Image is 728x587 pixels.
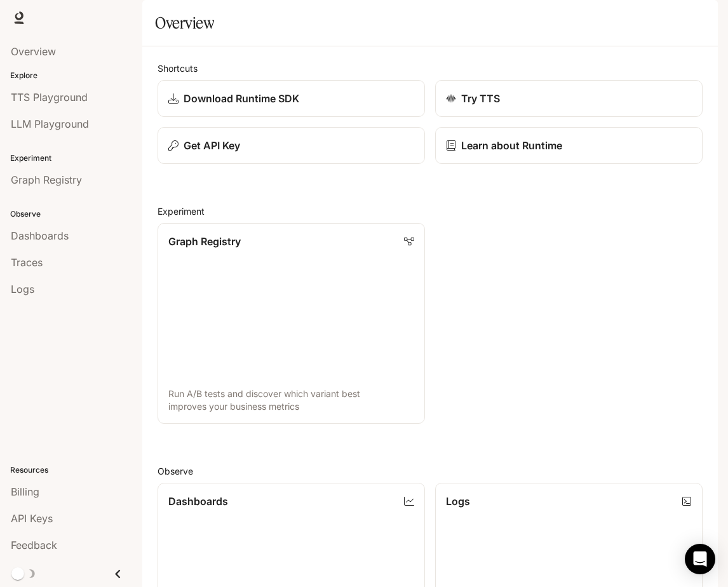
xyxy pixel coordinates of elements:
h2: Experiment [158,205,703,218]
h2: Shortcuts [158,62,703,75]
a: Learn about Runtime [435,127,703,164]
p: Try TTS [461,91,500,106]
div: Open Intercom Messenger [685,544,715,574]
p: Logs [446,494,470,509]
p: Learn about Runtime [461,138,562,153]
p: Download Runtime SDK [184,91,299,106]
h2: Observe [158,464,703,478]
p: Graph Registry [168,234,241,249]
h1: Overview [155,10,214,36]
p: Dashboards [168,494,228,509]
a: Graph RegistryRun A/B tests and discover which variant best improves your business metrics [158,223,425,424]
p: Get API Key [184,138,240,153]
button: Get API Key [158,127,425,164]
p: Run A/B tests and discover which variant best improves your business metrics [168,388,414,413]
a: Try TTS [435,80,703,117]
a: Download Runtime SDK [158,80,425,117]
